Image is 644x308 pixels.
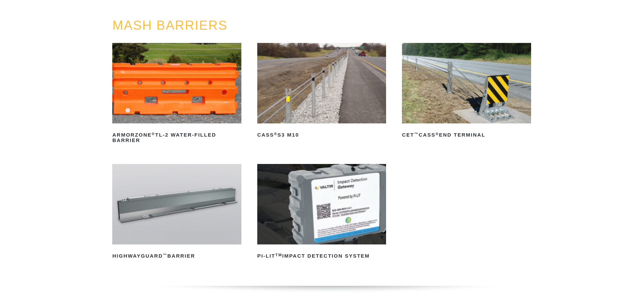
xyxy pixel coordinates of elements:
[112,43,241,146] a: ArmorZone®TL-2 Water-Filled Barrier
[112,251,241,261] h2: HighwayGuard Barrier
[274,132,278,136] sup: ®
[257,129,386,140] h2: CASS S3 M10
[402,43,531,140] a: CET™CASS®End Terminal
[257,164,386,261] a: PI-LITTMImpact Detection System
[276,253,282,257] sup: TM
[152,132,155,136] sup: ®
[112,129,241,146] h2: ArmorZone TL-2 Water-Filled Barrier
[112,18,228,32] a: MASH BARRIERS
[112,164,241,261] a: HighwayGuard™Barrier
[435,132,439,136] sup: ®
[257,43,386,140] a: CASS®S3 M10
[257,251,386,261] h2: PI-LIT Impact Detection System
[414,132,419,136] sup: ™
[402,129,531,140] h2: CET CASS End Terminal
[163,253,167,257] sup: ™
